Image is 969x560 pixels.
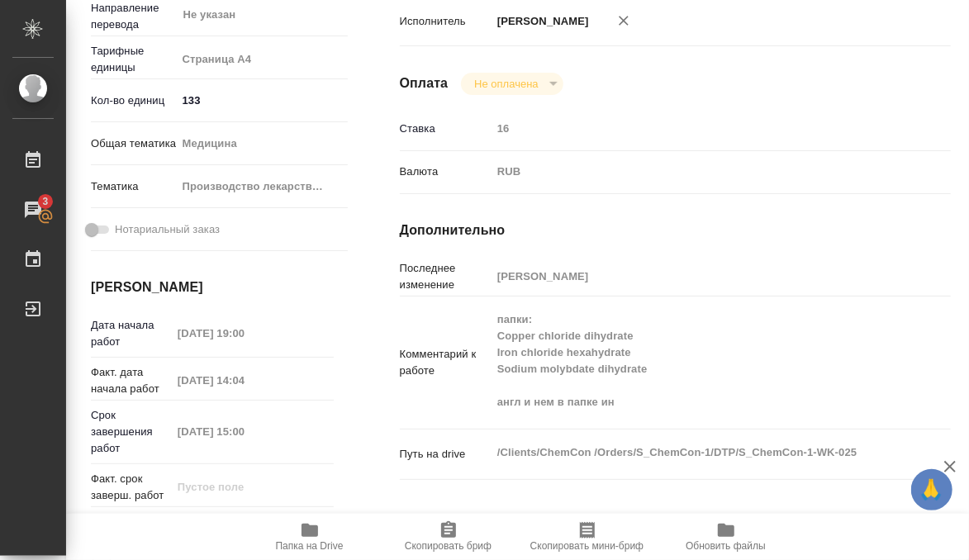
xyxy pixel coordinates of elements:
div: RUB [492,158,905,186]
input: Пустое поле [492,116,905,140]
p: Тематика [91,178,177,195]
button: Удалить исполнителя [606,2,642,39]
button: Не оплачена [469,77,543,91]
input: Пустое поле [172,321,316,345]
button: Скопировать мини-бриф [518,514,657,560]
textarea: /Clients/ChemCon /Orders/S_ChemCon-1/DTP/S_ChemCon-1-WK-025 [492,439,905,467]
p: Факт. дата начала работ [91,364,172,397]
div: Не оплачена [461,73,563,95]
p: Последнее изменение [400,260,492,293]
span: Нотариальный заказ [115,221,220,238]
input: ✎ Введи что-нибудь [177,88,348,112]
a: 3 [4,189,62,230]
span: Папка на Drive [276,540,344,552]
button: 🙏 [911,469,952,510]
input: Пустое поле [172,475,316,499]
p: Дата начала работ [91,317,172,350]
button: Обновить файлы [657,514,796,560]
h4: Дополнительно [400,221,951,240]
p: Факт. срок заверш. работ [91,471,172,504]
p: Тарифные единицы [91,43,177,76]
p: Общая тематика [91,135,177,152]
p: Исполнитель [400,13,492,30]
button: Папка на Drive [240,514,379,560]
p: Валюта [400,164,492,180]
span: Обновить файлы [686,540,766,552]
p: [PERSON_NAME] [492,13,589,30]
p: Ставка [400,121,492,137]
span: Скопировать мини-бриф [530,540,644,552]
div: Медицина [177,130,348,158]
textarea: папки: Copper chloride dihydrate Iron chloride hexahydrate Sodium molybdate dihydrate англ и нем ... [492,306,905,416]
div: Страница А4 [177,45,348,74]
p: Кол-во единиц [91,93,177,109]
span: 🙏 [918,472,946,507]
button: Скопировать бриф [379,514,518,560]
h4: Оплата [400,74,449,93]
span: Скопировать бриф [405,540,492,552]
input: Пустое поле [492,264,905,288]
p: Путь на drive [400,446,492,463]
p: Комментарий к работе [400,346,492,379]
span: 3 [32,193,58,210]
h4: [PERSON_NAME] [91,278,334,297]
div: Производство лекарственных препаратов [177,173,348,201]
p: Срок завершения работ [91,407,172,457]
input: Пустое поле [172,368,316,392]
input: Пустое поле [172,420,316,444]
